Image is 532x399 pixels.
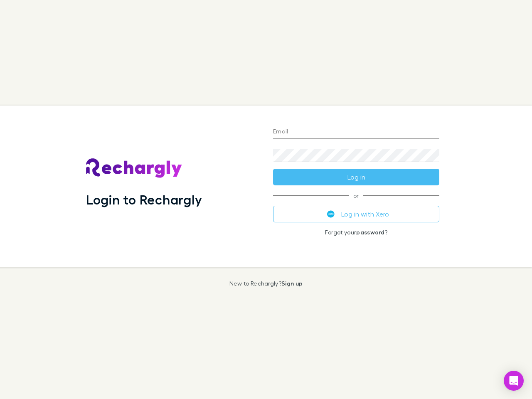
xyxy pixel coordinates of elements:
div: Open Intercom Messenger [504,371,524,391]
h1: Login to Rechargly [86,192,202,207]
span: or [273,195,439,196]
a: password [356,229,384,236]
a: Sign up [281,280,303,287]
img: Rechargly's Logo [86,158,182,178]
p: New to Rechargly? [229,280,303,287]
img: Xero's logo [327,210,335,218]
button: Log in [273,169,439,185]
button: Log in with Xero [273,206,439,222]
p: Forgot your ? [273,229,439,236]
